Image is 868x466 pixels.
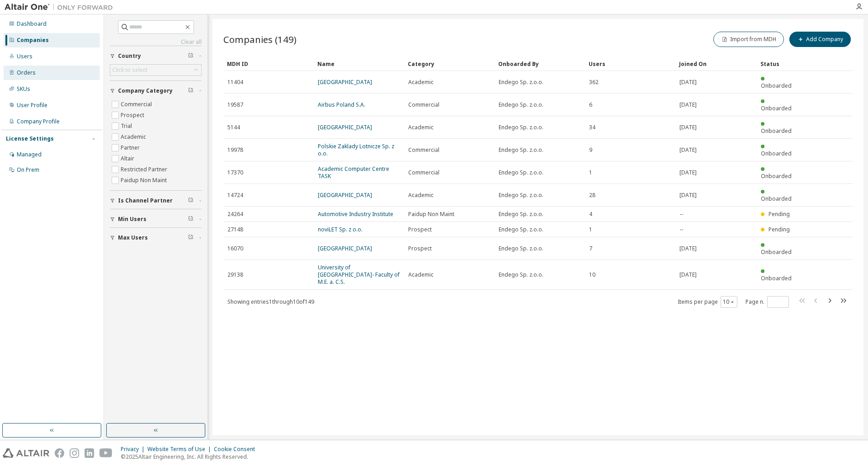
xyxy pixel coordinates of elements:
span: [DATE] [679,101,697,108]
span: Endego Sp. z.o.o. [499,211,543,218]
span: Max Users [118,234,148,241]
span: Academic [408,192,434,199]
span: 17370 [227,169,243,176]
img: facebook.svg [55,448,64,458]
div: MDH ID [227,56,310,71]
span: [DATE] [679,271,697,278]
span: 1 [589,169,592,176]
span: Prospect [408,245,432,252]
span: Endego Sp. z.o.o. [499,169,543,176]
div: On Prem [17,166,39,174]
span: 19587 [227,101,243,108]
span: -- [679,226,683,233]
img: altair_logo.svg [3,448,49,458]
a: [GEOGRAPHIC_DATA] [318,123,372,131]
span: Showing entries 1 through 10 of 149 [227,298,314,306]
label: Prospect [121,110,146,121]
span: 4 [589,211,592,218]
span: 34 [589,124,595,131]
a: [GEOGRAPHIC_DATA] [318,191,372,199]
div: Company Profile [17,118,60,125]
img: Altair One [5,3,118,12]
span: Pending [769,226,790,233]
span: Onboarded [761,274,792,282]
button: Country [110,46,202,66]
span: 24264 [227,211,243,218]
a: Polskie Zaklady Lotnicze Sp. z o.o. [318,142,394,157]
span: 29138 [227,271,243,278]
div: Category [408,56,491,71]
a: noviLET Sp. z o.o. [318,226,363,233]
img: linkedin.svg [85,448,94,458]
span: 7 [589,245,592,252]
div: SKUs [17,85,30,93]
div: Orders [17,69,36,76]
span: Endego Sp. z.o.o. [499,226,543,233]
p: © 2025 Altair Engineering, Inc. All Rights Reserved. [121,453,260,461]
div: Status [760,56,798,71]
span: Commercial [408,169,439,176]
span: 28 [589,192,595,199]
div: Onboarded By [498,56,581,71]
span: 6 [589,101,592,108]
button: Import from MDH [713,32,784,47]
div: User Profile [17,102,47,109]
span: Clear filter [188,234,193,241]
span: Clear filter [188,52,193,60]
div: Companies [17,37,49,44]
span: 11404 [227,79,243,86]
span: 362 [589,79,599,86]
span: Endego Sp. z.o.o. [499,245,543,252]
div: Joined On [679,56,753,71]
span: Pending [769,210,790,218]
img: instagram.svg [70,448,79,458]
span: Academic [408,79,434,86]
span: 14724 [227,192,243,199]
label: Altair [121,153,136,164]
div: Cookie Consent [214,446,260,453]
span: [DATE] [679,169,697,176]
span: -- [679,211,683,218]
span: Onboarded [761,150,792,157]
div: Dashboard [17,20,47,28]
span: Companies (149) [223,33,297,46]
span: Onboarded [761,172,792,180]
label: Commercial [121,99,154,110]
a: Automotive Industry Institute [318,210,393,218]
div: Click to select [112,66,147,74]
a: University of [GEOGRAPHIC_DATA]- Faculty of M.E. a. C.S. [318,264,400,286]
span: Min Users [118,216,146,223]
img: youtube.svg [99,448,113,458]
span: 16070 [227,245,243,252]
span: [DATE] [679,79,697,86]
span: Commercial [408,101,439,108]
div: Click to select [110,65,201,75]
button: 10 [723,298,735,306]
a: [GEOGRAPHIC_DATA] [318,245,372,252]
span: Is Channel Partner [118,197,173,204]
span: Academic [408,271,434,278]
label: Academic [121,132,148,142]
span: Endego Sp. z.o.o. [499,271,543,278]
span: Items per page [678,296,737,308]
div: Name [317,56,401,71]
span: Endego Sp. z.o.o. [499,79,543,86]
a: Clear all [110,38,202,46]
button: Company Category [110,81,202,101]
button: Is Channel Partner [110,191,202,211]
span: Endego Sp. z.o.o. [499,192,543,199]
span: Commercial [408,146,439,154]
span: 10 [589,271,595,278]
span: 9 [589,146,592,154]
a: Academic Computer Centre TASK [318,165,389,180]
span: Prospect [408,226,432,233]
span: 27148 [227,226,243,233]
span: Onboarded [761,82,792,89]
span: Paidup Non Maint [408,211,454,218]
div: License Settings [6,135,54,142]
span: Onboarded [761,127,792,135]
label: Paidup Non Maint [121,175,169,186]
span: Clear filter [188,216,193,223]
span: Endego Sp. z.o.o. [499,146,543,154]
span: [DATE] [679,146,697,154]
